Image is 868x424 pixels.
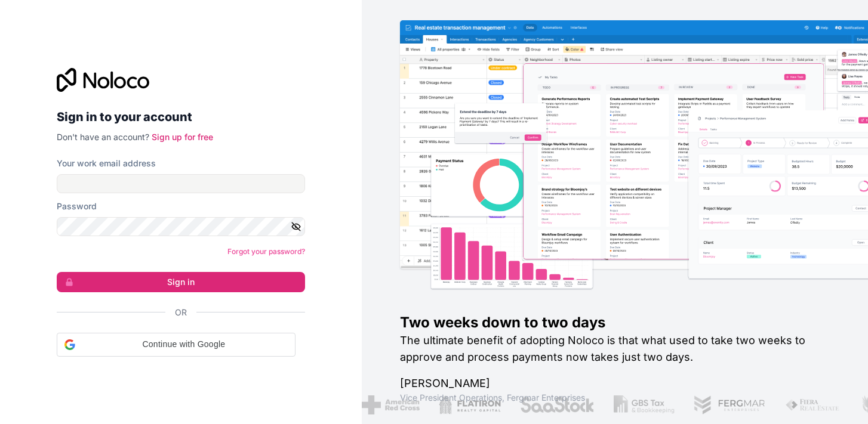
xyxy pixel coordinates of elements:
label: Password [57,200,97,212]
img: /assets/fergmar-CudnrXN5.png [694,395,767,414]
label: Your work email address [57,157,156,169]
span: Don't have an account? [57,132,149,142]
h1: Two weeks down to two days [400,313,830,332]
a: Forgot your password? [227,247,305,256]
button: Sign in [57,272,305,292]
div: Continue with Google [57,333,296,357]
span: Continue with Google [80,338,288,351]
img: /assets/gbstax-C-GtDUiK.png [614,395,675,414]
h1: Vice President Operations , Fergmar Enterprises [400,392,830,404]
input: Email address [57,174,305,193]
input: Password [57,217,305,236]
img: /assets/fiera-fwj2N5v4.png [785,395,841,414]
h2: Sign in to your account [57,106,305,128]
h2: The ultimate benefit of adopting Noloco is that what used to take two weeks to approve and proces... [400,332,830,366]
img: /assets/saastock-C6Zbiodz.png [520,395,595,414]
h1: [PERSON_NAME] [400,375,830,392]
span: Or [175,307,187,318]
img: /assets/flatiron-C8eUkumj.png [439,395,501,414]
img: /assets/american-red-cross-BAupjrZR.png [362,395,420,414]
a: Sign up for free [152,132,213,142]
